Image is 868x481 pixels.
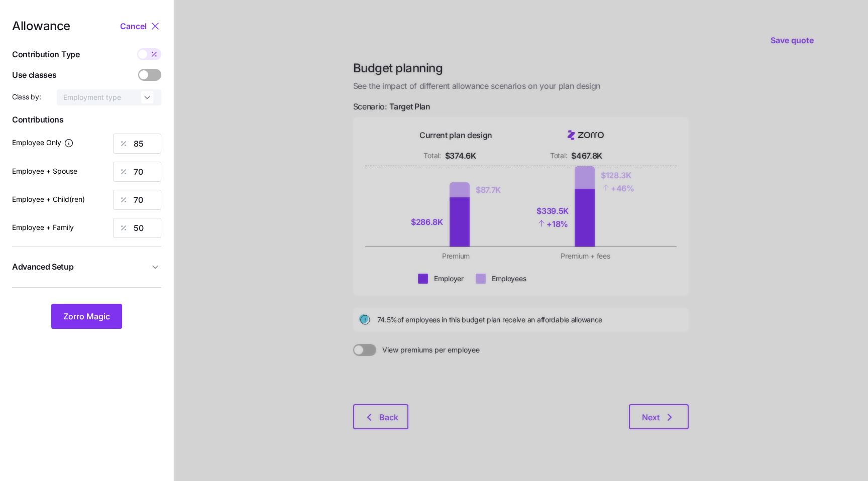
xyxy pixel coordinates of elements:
span: Class by: [12,92,41,102]
span: Contribution Type [12,48,80,61]
label: Employee + Child(ren) [12,194,85,205]
button: Cancel [120,20,149,32]
span: Use classes [12,69,56,81]
button: Advanced Setup [12,255,161,279]
span: Advanced Setup [12,261,74,273]
span: Zorro Magic [63,310,110,322]
label: Employee + Family [12,222,74,233]
label: Employee + Spouse [12,166,77,177]
span: Cancel [120,20,147,32]
label: Employee Only [12,137,74,148]
button: Zorro Magic [51,304,122,329]
span: Contributions [12,113,161,126]
span: Allowance [12,20,70,32]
